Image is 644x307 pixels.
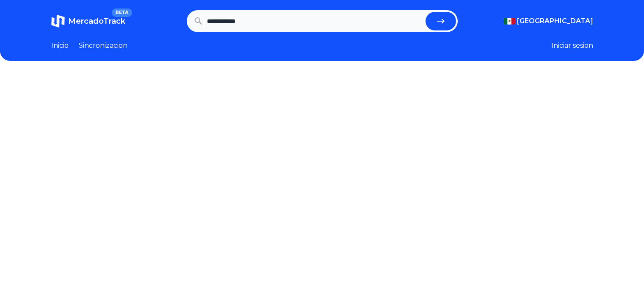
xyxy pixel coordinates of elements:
[51,41,69,51] a: Inicio
[79,41,127,51] a: Sincronizacion
[551,41,593,51] button: Iniciar sesion
[51,14,125,28] a: MercadoTrackBETA
[503,16,593,26] button: [GEOGRAPHIC_DATA]
[112,8,132,17] span: BETA
[503,18,515,25] img: Mexico
[51,14,65,28] img: MercadoTrack
[68,16,125,26] span: MercadoTrack
[517,16,593,26] span: [GEOGRAPHIC_DATA]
